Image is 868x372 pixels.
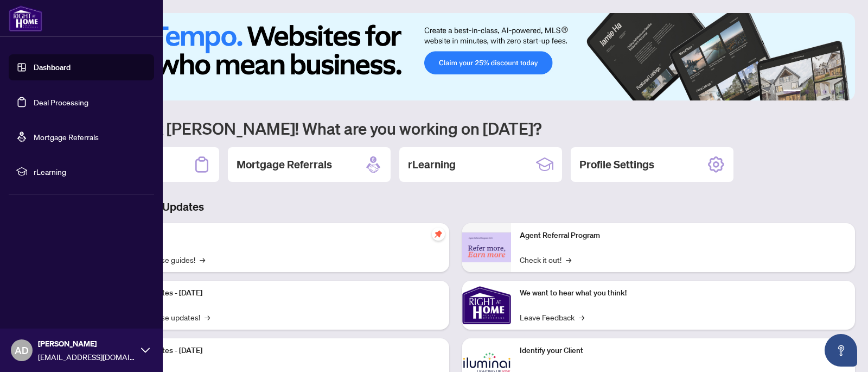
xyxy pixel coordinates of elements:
[205,311,210,323] span: →
[840,90,844,94] button: 6
[520,287,846,299] p: We want to hear what you think!
[831,90,835,94] button: 5
[805,90,809,94] button: 2
[114,230,441,242] p: Self-Help
[34,62,71,72] a: Dashboard
[34,166,146,178] span: rLearning
[34,97,88,107] a: Deal Processing
[38,338,136,350] span: [PERSON_NAME]
[814,90,818,94] button: 3
[56,13,855,100] img: Slide 0
[566,254,571,266] span: →
[579,311,584,323] span: →
[825,334,857,367] button: Open asap
[432,228,445,241] span: pushpin
[408,157,456,172] h2: rLearning
[114,287,441,299] p: Platform Updates - [DATE]
[520,254,571,266] a: Check it out!→
[462,232,511,262] img: Agent Referral Program
[520,311,584,323] a: Leave Feedback→
[579,157,654,172] h2: Profile Settings
[34,132,99,142] a: Mortgage Referrals
[783,90,801,94] button: 1
[237,157,332,172] h2: Mortgage Referrals
[462,281,511,330] img: We want to hear what you think!
[9,5,42,31] img: logo
[38,351,136,363] span: [EMAIL_ADDRESS][DOMAIN_NAME]
[114,345,441,357] p: Platform Updates - [DATE]
[520,345,846,357] p: Identify your Client
[200,254,205,266] span: →
[56,199,855,215] h3: Brokerage & Industry Updates
[56,118,855,138] h1: Welcome back [PERSON_NAME]! What are you working on [DATE]?
[15,343,29,358] span: AD
[822,90,827,94] button: 4
[520,230,846,242] p: Agent Referral Program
